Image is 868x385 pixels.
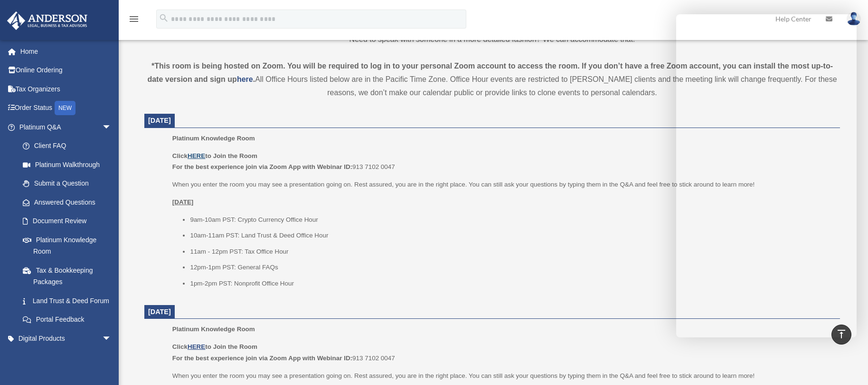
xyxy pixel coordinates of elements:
li: 1pm-2pm PST: Nonprofit Office Hour [190,278,833,289]
a: My Entitiesarrow_drop_down [7,348,126,367]
li: 11am - 12pm PST: Tax Office Hour [190,246,833,257]
a: Submit a Question [13,174,126,193]
a: Client FAQ [13,137,126,156]
a: Platinum Q&Aarrow_drop_down [7,118,126,137]
a: Platinum Walkthrough [13,155,126,174]
a: here [237,75,253,83]
li: 10am-11am PST: Land Trust & Deed Office Hour [190,230,833,241]
strong: . [253,75,255,83]
li: 12pm-1pm PST: General FAQs [190,262,833,273]
p: When you enter the room you may see a presentation going on. Rest assured, you are in the right p... [172,179,833,190]
p: 913 7102 0047 [172,341,833,364]
u: [DATE] [172,198,194,206]
a: Tax & Bookkeeping Packages [13,261,126,291]
a: Portal Feedback [13,310,126,329]
a: Platinum Knowledge Room [13,230,121,261]
a: Land Trust & Deed Forum [13,291,126,310]
a: Order StatusNEW [7,99,126,118]
b: Click to Join the Room [172,343,257,350]
b: For the best experience join via Zoom App with Webinar ID: [172,163,352,170]
span: arrow_drop_down [102,329,121,348]
span: [DATE] [148,308,171,316]
div: All Office Hours listed below are in the Pacific Time Zone. Office Hour events are restricted to ... [144,59,840,99]
a: Document Review [13,212,126,231]
a: Tax Organizers [7,79,126,99]
a: Home [7,42,126,61]
span: arrow_drop_down [102,118,121,137]
a: Answered Questions [13,193,126,212]
span: Platinum Knowledge Room [172,326,255,333]
span: arrow_drop_down [102,348,121,367]
p: 913 7102 0047 [172,150,833,173]
img: User Pic [847,12,861,26]
span: Platinum Knowledge Room [172,135,255,142]
a: menu [128,17,140,25]
a: Online Ordering [7,61,126,80]
b: Click to Join the Room [172,152,257,159]
img: Anderson Advisors Platinum Portal [4,11,90,30]
i: menu [128,13,140,25]
li: 9am-10am PST: Crypto Currency Office Hour [190,214,833,226]
b: For the best experience join via Zoom App with Webinar ID: [172,355,352,362]
a: HERE [188,343,205,350]
iframe: Chat Window [676,14,857,337]
a: Digital Productsarrow_drop_down [7,329,126,348]
strong: *This room is being hosted on Zoom. You will be required to log in to your personal Zoom account ... [147,62,833,83]
div: NEW [55,101,75,115]
a: HERE [188,152,205,159]
p: When you enter the room you may see a presentation going on. Rest assured, you are in the right p... [172,370,833,382]
i: search [159,13,169,23]
span: [DATE] [148,117,171,124]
